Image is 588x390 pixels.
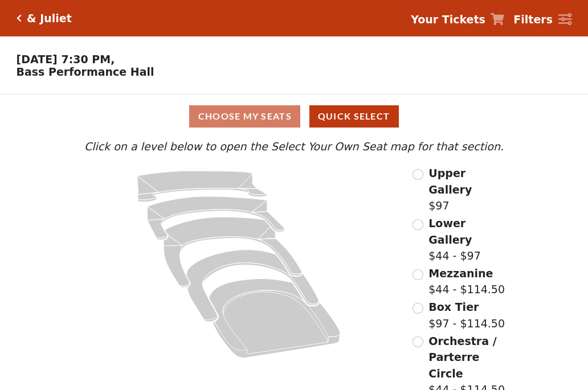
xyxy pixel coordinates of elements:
[137,171,267,202] path: Upper Gallery - Seats Available: 304
[81,138,507,155] p: Click on a level below to open the Select Your Own Seat map for that section.
[513,13,553,26] strong: Filters
[411,11,504,28] a: Your Tickets
[148,196,285,240] path: Lower Gallery - Seats Available: 84
[428,267,493,280] span: Mezzanine
[428,165,507,214] label: $97
[309,105,399,128] button: Quick Select
[428,301,479,313] span: Box Tier
[428,217,472,246] span: Lower Gallery
[513,11,571,28] a: Filters
[428,335,496,380] span: Orchestra / Parterre Circle
[428,299,505,331] label: $97 - $114.50
[411,13,485,26] strong: Your Tickets
[428,265,505,298] label: $44 - $114.50
[17,14,22,22] a: Click here to go back to filters
[428,167,472,196] span: Upper Gallery
[209,279,341,358] path: Orchestra / Parterre Circle - Seats Available: 20
[27,12,72,25] h5: & Juliet
[428,215,507,264] label: $44 - $97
